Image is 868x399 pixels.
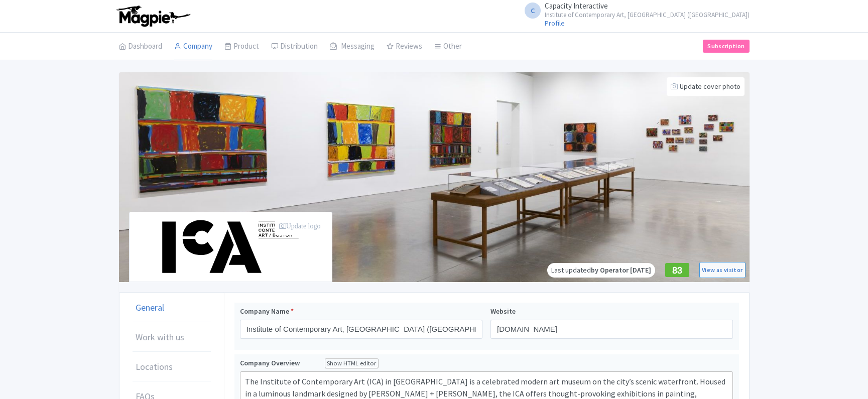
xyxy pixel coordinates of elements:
span: Work with us [136,330,184,344]
a: C Capacity Interactive Institute of Contemporary Art, [GEOGRAPHIC_DATA] ([GEOGRAPHIC_DATA]) [519,2,750,18]
img: xqso8zjbhzevisje9uf6.svg [150,220,311,274]
i: Update logo [279,222,321,229]
span: Locations [136,360,173,373]
div: Last updated [551,265,651,276]
span: General [136,301,164,314]
span: C [525,3,541,19]
a: Messaging [330,33,375,61]
a: Locations [126,352,218,382]
a: Product [224,33,259,61]
img: logo-ab69f6fb50320c5b225c76a69d11143b.png [114,5,192,27]
span: Company Overview [240,358,300,368]
a: Dashboard [119,33,162,61]
span: by Operator [DATE] [591,265,651,275]
div: Show HTML editor [325,358,379,369]
div: Update cover photo [667,77,745,96]
a: Company [174,33,212,61]
small: Institute of Contemporary Art, [GEOGRAPHIC_DATA] ([GEOGRAPHIC_DATA]) [545,12,750,18]
a: Reviews [387,33,422,61]
span: Website [490,307,516,316]
span: Company Name [240,307,289,316]
a: Profile [545,19,565,28]
span: 83 [672,265,683,276]
a: Other [434,33,462,61]
a: View as visitor [699,262,745,278]
span: Capacity Interactive [545,1,608,11]
img: yxbqidjqqq6bz8h8ckpe.jpg [119,72,750,282]
a: Subscription [703,40,749,53]
a: Work with us [126,322,218,352]
a: Distribution [271,33,318,61]
a: General [126,293,218,323]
